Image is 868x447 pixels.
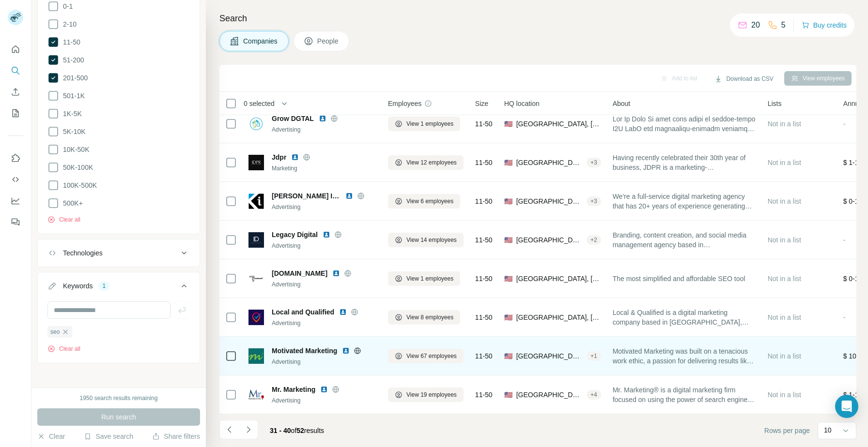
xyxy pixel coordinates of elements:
span: [GEOGRAPHIC_DATA], [US_STATE] [516,119,601,129]
div: Advertising [272,396,376,405]
button: View 67 employees [388,349,464,363]
img: Logo of Motivated Marketing [248,348,264,364]
span: [DOMAIN_NAME] [272,268,327,278]
span: 1K-5K [59,109,82,119]
button: Use Surfe on LinkedIn [8,149,23,167]
span: Legacy Digital [272,230,318,239]
span: HQ location [504,99,540,108]
button: Use Surfe API [8,171,23,188]
div: 1 [98,282,109,290]
button: View 1 employees [388,117,460,131]
span: - [843,120,846,128]
div: 1950 search results remaining [80,394,158,402]
span: 🇺🇸 [504,119,512,129]
span: 11-50 [59,37,80,47]
span: View 14 employees [406,236,457,244]
span: View 12 employees [406,158,457,167]
span: 🇺🇸 [504,390,512,400]
button: Search [8,62,23,79]
span: 100K-500K [59,180,97,190]
button: View 8 employees [388,310,460,325]
span: $ 1-10M [843,159,868,166]
span: $ 0-1M [843,275,865,283]
div: + 1 [587,352,601,360]
img: LinkedIn logo [342,347,350,355]
button: Save search [84,432,133,441]
span: Mr. Marketing® is a digital marketing firm focused on using the power of search engine optimizati... [613,385,756,404]
span: Not in a list [768,391,801,399]
button: View 12 employees [388,155,464,170]
div: Advertising [272,280,376,289]
p: 20 [751,19,760,31]
span: of [291,427,297,434]
span: 11-50 [475,313,493,322]
button: Quick start [8,41,23,58]
button: Enrich CSV [8,83,23,101]
button: Navigate to previous page [219,420,239,439]
span: 11-50 [475,274,493,283]
div: Advertising [272,241,376,250]
img: Logo of Mr. Marketing [248,387,264,402]
span: 11-50 [475,235,493,245]
span: 52 [296,427,304,434]
span: 0-1 [59,1,73,11]
span: - [843,313,846,321]
span: [GEOGRAPHIC_DATA], [US_STATE] [516,390,583,400]
button: View 6 employees [388,194,460,209]
span: [PERSON_NAME] Interactive [272,191,341,201]
img: Logo of Local and Qualified [248,310,264,325]
span: 31 - 40 [270,427,291,434]
span: 11-50 [475,119,493,129]
button: Clear [37,432,65,441]
span: Not in a list [768,159,801,166]
span: Size [475,99,488,108]
button: Share filters [152,432,200,441]
button: Navigate to next page [239,420,258,439]
img: LinkedIn logo [323,231,330,238]
img: LinkedIn logo [332,269,340,277]
span: View 8 employees [406,313,453,322]
span: Jdpr [272,152,286,162]
span: [GEOGRAPHIC_DATA], [US_STATE] [516,313,601,322]
img: Logo of Kashmer Interactive [248,194,264,209]
div: Open Intercom Messenger [835,395,858,418]
span: Not in a list [768,120,801,128]
span: [GEOGRAPHIC_DATA], [US_STATE] [516,274,601,283]
span: 5K-10K [59,127,86,136]
span: 201-500 [59,73,88,83]
button: Technologies [38,241,200,265]
span: - [843,236,846,244]
div: Keywords [63,281,93,291]
button: Buy credits [802,18,847,32]
span: Lists [768,99,782,108]
img: LinkedIn logo [320,386,328,393]
span: View 1 employees [406,274,453,283]
button: Dashboard [8,192,23,209]
span: 500K+ [59,198,83,208]
img: LinkedIn logo [339,308,347,316]
p: 5 [781,19,786,31]
span: 10K-50K [59,145,89,154]
span: Rows per page [764,426,810,435]
span: Not in a list [768,275,801,283]
button: View 1 employees [388,271,460,286]
img: Logo of lionrank.net [248,271,264,286]
button: View 19 employees [388,387,464,402]
button: Feedback [8,213,23,231]
img: Logo of Jdpr [248,155,264,170]
span: View 19 employees [406,390,457,399]
div: Advertising [272,319,376,328]
button: View 14 employees [388,233,464,247]
span: 🇺🇸 [504,274,512,283]
span: About [613,99,631,108]
p: 10 [824,425,832,435]
span: 11-50 [475,351,493,361]
button: Download as CSV [708,72,780,86]
div: Advertising [272,203,376,211]
span: Mr. Marketing [272,385,315,394]
h4: Search [219,12,856,25]
div: Advertising [272,125,376,134]
span: 11-50 [475,196,493,206]
span: results [270,427,324,434]
span: [GEOGRAPHIC_DATA], [US_STATE] [516,235,583,245]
